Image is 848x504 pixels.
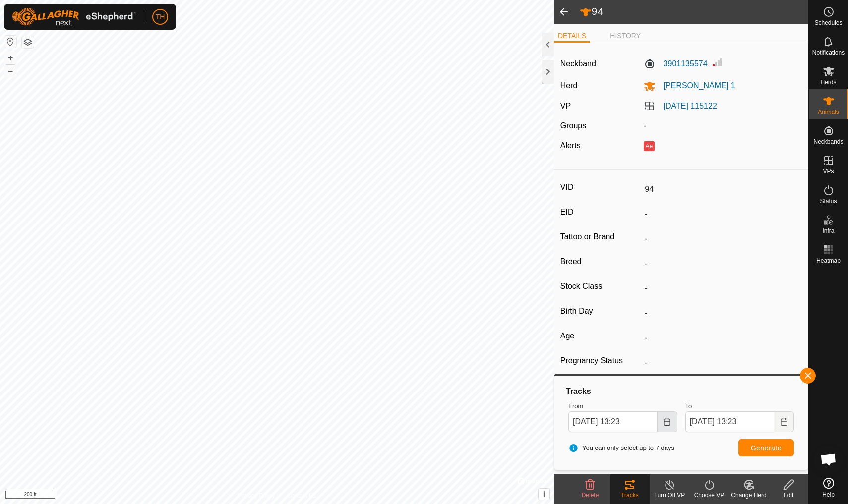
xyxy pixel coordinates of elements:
span: Help [822,492,835,498]
span: TH [156,12,165,22]
span: Status [820,198,837,204]
button: Choose Date [658,411,677,432]
label: VID [560,181,641,194]
img: Gallagher Logo [12,8,136,26]
span: Heatmap [816,258,841,264]
a: Privacy Policy [238,491,275,500]
label: Breed [560,255,641,268]
label: Groups [560,121,586,130]
button: Reset Map [4,36,16,48]
h2: 94 [580,5,808,18]
label: Stock Class [560,280,641,293]
span: Neckbands [813,139,843,145]
label: Pregnancy Status [560,354,641,367]
label: Tattoo or Brand [560,230,641,243]
button: – [4,65,16,77]
label: From [568,401,677,411]
span: You can only select up to 7 days [568,443,674,453]
div: - [640,120,806,132]
img: Signal strength [712,56,724,68]
div: Turn Off VP [650,491,689,500]
div: Change Herd [729,491,769,500]
label: Herd [560,81,578,90]
div: Choose VP [689,491,729,500]
a: Contact Us [287,491,316,500]
div: Edit [769,491,808,500]
label: To [685,401,794,411]
label: 3901135574 [644,58,708,70]
div: Tracks [564,386,798,397]
span: Infra [822,228,834,234]
li: HISTORY [606,31,645,41]
a: [DATE] 115122 [664,102,717,110]
div: Open chat [814,445,844,474]
label: VP [560,102,571,110]
span: Delete [582,492,599,499]
a: Help [809,474,848,502]
button: Map Layers [22,36,34,48]
label: Alerts [560,141,581,150]
div: Tracks [610,491,650,500]
label: Neckband [560,58,596,70]
button: Choose Date [774,411,794,432]
span: Animals [818,109,839,115]
span: i [543,490,545,498]
span: Schedules [814,20,842,26]
span: VPs [823,168,834,174]
button: Ae [644,141,655,151]
span: Generate [751,444,782,452]
button: + [4,52,16,64]
span: [PERSON_NAME] 1 [656,81,735,90]
label: EID [560,206,641,219]
button: i [539,489,549,500]
span: Herds [820,79,836,85]
li: DETAILS [554,31,590,43]
label: Age [560,330,641,342]
label: Birth Day [560,305,641,318]
span: Notifications [812,50,845,56]
button: Generate [738,439,794,456]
